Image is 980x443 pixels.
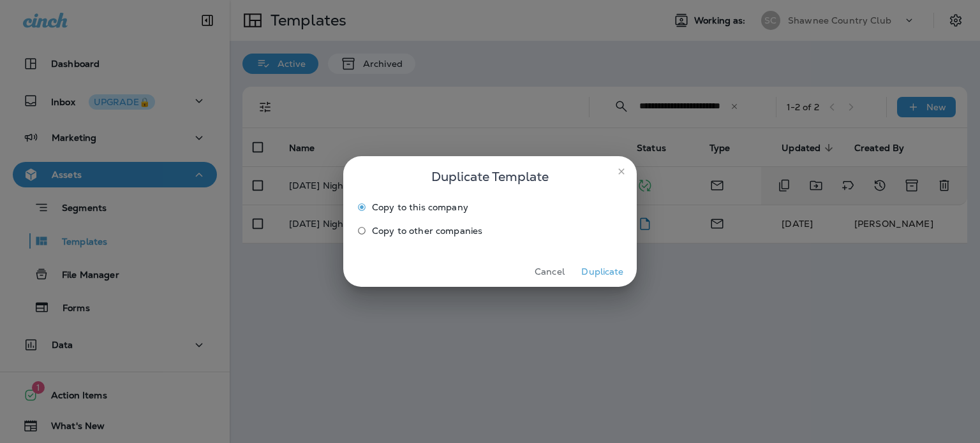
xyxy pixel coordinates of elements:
[579,262,627,282] button: Duplicate
[431,166,549,187] span: Duplicate Template
[611,161,632,182] button: close
[372,226,482,236] span: Copy to other companies
[372,202,468,212] span: Copy to this company
[526,262,574,282] button: Cancel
